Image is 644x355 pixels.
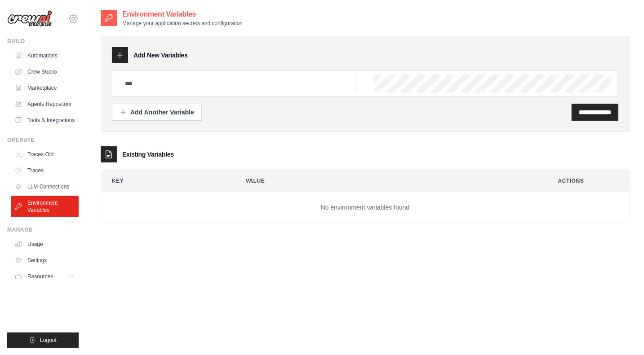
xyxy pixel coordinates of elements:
td: No environment variables found [101,192,629,223]
h2: Environment Variables [122,9,243,20]
div: Manage [7,226,79,233]
a: Agents Repository [11,97,79,111]
a: Crew Studio [11,65,79,79]
a: Traces Old [11,147,79,162]
th: Actions [547,170,630,192]
a: Traces [11,163,79,178]
img: Logo [7,10,52,27]
button: Logout [7,333,79,348]
a: Settings [11,253,79,267]
div: Operate [7,136,79,144]
div: Add Another Variable [120,108,194,117]
span: Resources [27,273,53,280]
a: Environment Variables [11,196,79,217]
h3: Add New Variables [133,51,188,60]
span: Logout [40,337,57,344]
th: Key [101,170,228,192]
a: Marketplace [11,81,79,95]
p: Manage your application secrets and configuration [122,20,243,27]
a: Usage [11,237,79,251]
button: Add Another Variable [112,104,202,121]
a: Automations [11,48,79,63]
th: Value [235,170,540,192]
div: Build [7,38,79,45]
a: LLM Connections [11,180,79,194]
button: Resources [11,269,79,284]
h3: Existing Variables [122,150,174,159]
a: Tools & Integrations [11,113,79,127]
